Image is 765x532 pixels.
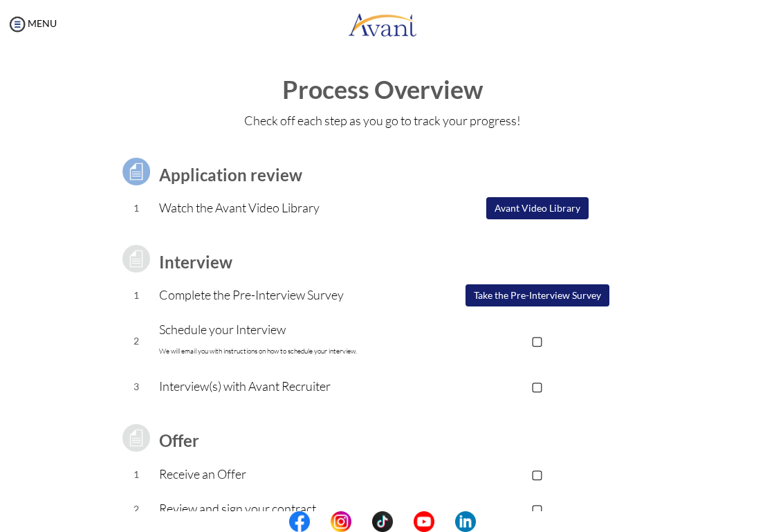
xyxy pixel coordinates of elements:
[372,511,393,532] img: tt.png
[351,511,372,532] img: blank.png
[159,165,302,185] b: Application review
[289,511,310,532] img: fb.png
[113,191,160,226] td: 1
[113,278,160,313] td: 1
[331,511,351,532] img: in.png
[159,252,232,272] b: Interview
[113,492,160,526] td: 2
[113,313,160,369] td: 2
[486,197,589,219] button: Avant Video Library
[159,376,423,396] p: Interview(s) with Avant Recruiter
[423,331,652,350] p: ▢
[119,241,154,276] img: icon-test-grey.png
[159,285,423,304] p: Complete the Pre-Interview Survey
[423,376,652,396] p: ▢
[348,3,417,45] img: logo.png
[159,499,423,518] p: Review and sign your contract
[119,421,154,455] img: icon-test-grey.png
[159,347,357,356] font: We will email you with instructions on how to schedule your interview.
[14,76,751,104] h1: Process Overview
[434,511,455,532] img: blank.png
[113,369,160,404] td: 3
[7,17,57,29] a: MENU
[119,154,154,189] img: icon-test.png
[423,499,652,518] p: ▢
[113,457,160,492] td: 1
[466,284,609,306] button: Take the Pre-Interview Survey
[159,430,199,450] b: Offer
[455,511,476,532] img: li.png
[159,464,423,484] p: Receive an Offer
[414,511,434,532] img: yt.png
[159,198,423,217] p: Watch the Avant Video Library
[14,111,751,130] p: Check off each step as you go to track your progress!
[423,464,652,484] p: ▢
[393,511,414,532] img: blank.png
[7,14,28,35] img: icon-menu.png
[159,320,423,361] p: Schedule your Interview
[310,511,331,532] img: blank.png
